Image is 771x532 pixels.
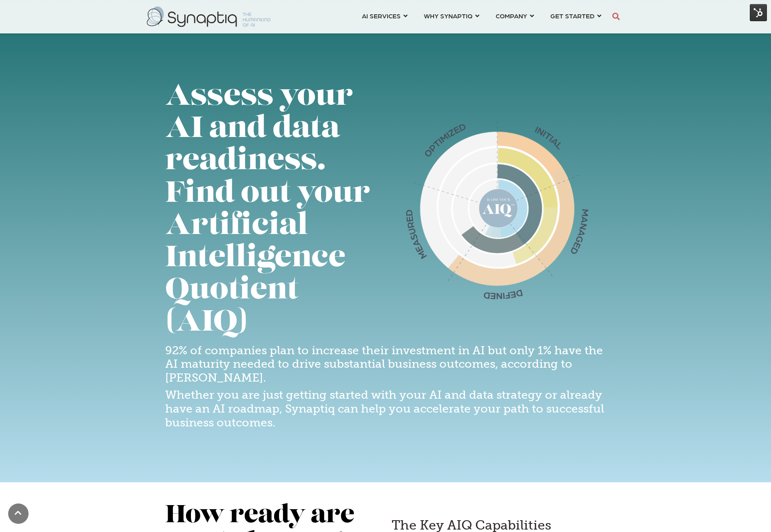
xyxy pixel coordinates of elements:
[147,7,270,27] img: synaptiq logo-2
[275,433,361,454] iframe: Embedded CTA
[496,8,534,23] a: COMPANY
[550,8,601,23] a: GET STARTED
[424,10,472,21] span: WHY SYNAPTIQ
[424,8,479,23] a: WHY SYNAPTIQ
[750,4,767,21] img: HubSpot Tools Menu Toggle
[550,10,594,21] span: GET STARTED
[165,433,271,454] iframe: Embedded CTA
[165,388,606,429] h4: Whether you are just getting started with your AI and data strategy or already have an AI roadmap...
[165,82,380,340] h1: Assess your AI and data readiness. Find out your Artificial Intelligence Quotient (AIQ)
[362,8,408,23] a: AI SERVICES
[165,344,606,385] h4: 92% of companies plan to increase their investment in AI but only 1% have the AI maturity needed ...
[391,118,606,299] img: AIQ-Wheel_nolegend-tinified
[362,10,401,21] span: AI SERVICES
[354,2,609,31] nav: menu
[496,10,527,21] span: COMPANY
